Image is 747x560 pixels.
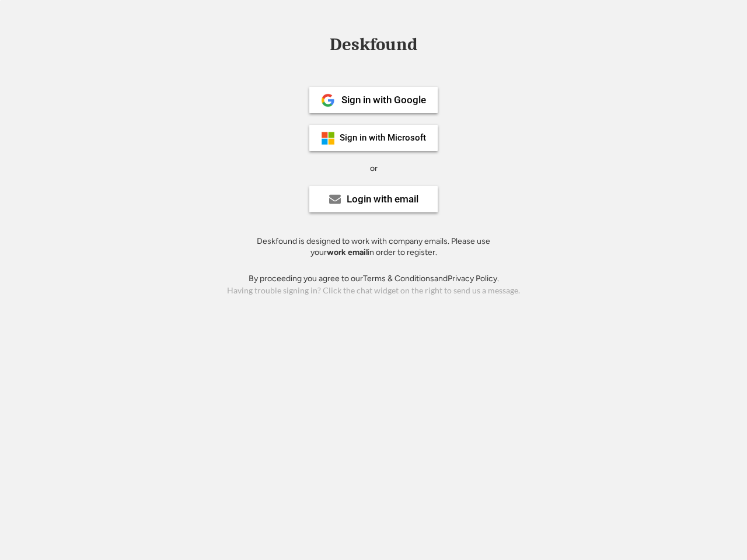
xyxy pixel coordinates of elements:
div: Login with email [347,194,418,204]
div: Deskfound [324,36,423,54]
div: By proceeding you agree to our and [249,273,499,285]
strong: work email [327,247,368,257]
a: Terms & Conditions [363,274,434,283]
div: Sign in with Google [341,95,426,105]
a: Privacy Policy. [448,274,499,283]
img: ms-symbollockup_mssymbol_19.png [321,131,335,145]
div: Sign in with Microsoft [340,134,426,142]
img: 1024px-Google__G__Logo.svg.png [321,93,335,107]
div: Deskfound is designed to work with company emails. Please use your in order to register. [242,236,505,258]
div: or [370,163,378,174]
